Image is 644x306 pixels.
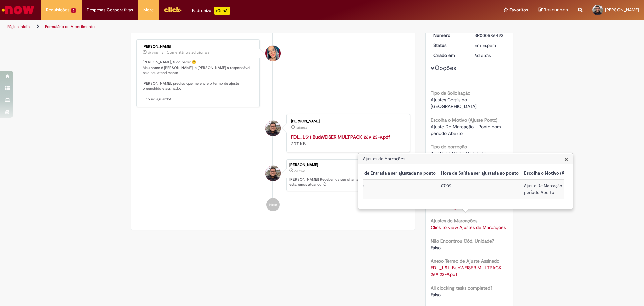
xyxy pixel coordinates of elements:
p: [PERSON_NAME], tudo bem? 😊 Meu nome é [PERSON_NAME], e [PERSON_NAME] a responsável pelo seu atend... [143,60,254,102]
a: Formulário de Atendimento [45,24,95,29]
th: Hora de Saída a ser ajustada no ponto [438,167,521,180]
p: [PERSON_NAME]! Recebemos seu chamado SR000586493 e em breve estaremos atuando. [289,177,406,187]
span: Despesas Corporativas [87,7,133,13]
div: [PERSON_NAME] [143,45,254,49]
a: FDL_L511 BudWEISER MULTPACK 269 23-9.pdf [291,134,390,140]
div: [PERSON_NAME] [291,119,403,123]
span: Falso [431,245,441,251]
td: Hora de Entrada a ser ajustada no ponto: 19:00 [351,180,438,199]
button: Close [564,156,568,163]
time: 25/09/2025 12:11:51 [296,126,307,130]
span: Requisições [46,7,69,13]
a: Download de Termo de Ajuste.docx [431,204,477,210]
h3: Ajustes de Marcações [358,154,573,164]
time: 30/09/2025 14:45:30 [148,51,158,55]
b: Tipo de correção [431,144,467,150]
img: click_logo_yellow_360x200.png [164,5,182,15]
small: Comentários adicionais [167,50,210,55]
time: 25/09/2025 12:11:53 [474,52,491,58]
dt: Número [428,32,470,39]
th: Escolha o Motivo (Ajuste Ponto) [521,167,592,180]
th: Hora de Entrada a ser ajustada no ponto [351,167,438,180]
span: 6d atrás [474,52,491,58]
span: More [143,7,154,13]
b: All clocking tasks completed? [431,285,492,291]
b: Escolha o Motivo (Ajuste Ponto) [431,117,497,123]
ul: Histórico de tíquete [136,33,410,218]
span: 6d atrás [294,169,305,173]
b: Anexo Termo de Ajuste Assinado [431,258,499,264]
div: SR000586493 [474,32,505,39]
dt: Status [428,42,470,49]
li: Leandro Da Silva Cadima [136,159,410,191]
a: Click to view Ajustes de Marcações [431,224,506,230]
b: Tipo da Solicitação [431,90,470,96]
span: Rascunhos [544,7,568,13]
dt: Criado em [428,52,470,59]
div: Leandro Da Silva Cadima [265,166,281,181]
div: [PERSON_NAME] [289,163,406,167]
span: Ajuste De Marcação - Ponto com período Aberto [431,124,502,136]
div: Maira Priscila Da Silva Arnaldo [265,46,281,61]
span: Favoritos [509,7,528,13]
span: 6d atrás [296,126,307,130]
ul: Trilhas de página [5,20,424,33]
div: Leandro Da Silva Cadima [265,121,281,136]
a: Página inicial [7,24,31,29]
span: 2h atrás [148,51,158,55]
div: Padroniza [192,7,230,15]
b: Não Encontrou Cód. Unidade? [431,238,494,244]
div: Ajustes de Marcações [358,153,573,209]
span: 6 [71,8,76,13]
a: Rascunhos [538,7,568,13]
a: Download de FDL_L511 BudWEISER MULTPACK 269 23-9.pdf [431,265,503,277]
time: 25/09/2025 12:11:53 [294,169,305,173]
td: Escolha o Motivo (Ajuste Ponto): Ajuste De Marcação - Ponto com período Aberto [521,180,592,199]
span: Ajustes Gerais do [GEOGRAPHIC_DATA] [431,97,477,110]
p: +GenAi [214,7,230,15]
div: 297 KB [291,134,403,147]
img: ServiceNow [1,3,35,17]
td: Hora de Saída a ser ajustada no ponto: 07:09 [438,180,521,199]
div: 25/09/2025 12:11:53 [474,52,505,59]
span: Falso [431,292,441,298]
span: [PERSON_NAME] [605,7,639,13]
div: Em Espera [474,42,505,49]
span: Ajuste no Ponto Marcação Invertida/Irregular [431,150,488,163]
b: Ajustes de Marcações [431,218,477,224]
span: × [564,155,568,164]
